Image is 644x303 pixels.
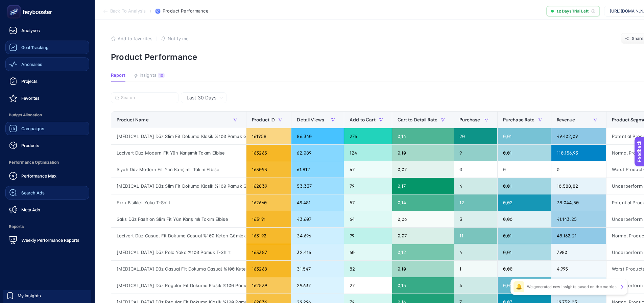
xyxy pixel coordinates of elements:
div: 4.995 [551,261,606,277]
span: Revenue [557,117,575,122]
span: Cart to Detail Rate [398,117,438,122]
span: Search Ads [21,190,45,195]
div: 162539 [246,277,291,294]
div: Lacivert Düz Casual Fit Dokuma Casual %100 Keten Gömlek [111,228,246,244]
a: Weekly Performance Reports [5,233,89,247]
div: 0,10 [392,261,454,277]
div: 0,01 [498,178,551,194]
div: 0,07 [392,228,454,244]
div: [MEDICAL_DATA] Düz Regular Fit Dokuma Klasik %100 Pamuk Gömlek [111,277,246,294]
div: 62.089 [291,145,344,161]
div: 10.588,82 [551,178,606,194]
p: We generated new insights based on the metrics [527,284,617,289]
div: 82 [344,261,392,277]
a: Campaigns [5,122,89,135]
span: Detail Views [297,117,324,122]
div: 64 [344,211,392,227]
div: Lacivert Düz Modern Fit Yün Karışımlı Takım Elbise [111,145,246,161]
div: Siyah Düz Modern Fit Yün Karışımlı Takım Elbise [111,161,246,178]
span: Performance Max [21,173,56,179]
span: Share [632,36,644,41]
div: 57 [344,194,392,211]
div: 60 [344,244,392,260]
span: My Insights [18,293,41,298]
div: 0,01 [498,228,551,244]
div: 🔔 [514,281,524,292]
a: Favorites [5,91,89,105]
div: 0,10 [392,145,454,161]
div: 47 [344,161,392,178]
div: 163265 [246,145,291,161]
div: 0 [498,161,551,178]
div: 86.340 [291,128,344,144]
div: 4 [454,244,497,260]
div: 0,01 [498,128,551,144]
div: 4 [454,178,497,194]
div: 0,00 [498,261,551,277]
span: 12 Days Trial Left [556,8,589,14]
div: 7.980 [551,244,606,260]
a: Projects [5,74,89,88]
div: 0,14 [392,194,454,211]
div: 0,00 [498,211,551,227]
div: 11.980 [551,277,606,294]
div: 9 [454,145,497,161]
span: Feedback [4,2,26,7]
div: 61.812 [291,161,344,178]
div: 29.637 [291,277,344,294]
a: Meta Ads [5,203,89,216]
div: 79 [344,178,392,194]
div: 49.402,09 [551,128,606,144]
div: 43.607 [291,211,344,227]
div: 163192 [246,228,291,244]
span: Report [111,73,125,78]
span: Product Name [117,117,149,122]
div: 20 [454,128,497,144]
input: Search [121,95,174,100]
div: 276 [344,128,392,144]
div: 162660 [246,194,291,211]
span: Products [21,143,39,148]
div: 0,12 [392,244,454,260]
div: 99 [344,228,392,244]
div: 0,02 [498,277,551,294]
div: 12 [454,194,497,211]
span: Product ID [252,117,275,122]
div: 49.481 [291,194,344,211]
a: My Insights [3,290,91,301]
div: 48.162,21 [551,228,606,244]
span: / [150,8,151,14]
span: Notify me [168,36,189,41]
span: Weekly Performance Reports [21,237,79,243]
span: Back To Analysis [110,8,146,14]
div: 163268 [246,261,291,277]
div: 161958 [246,128,291,144]
div: 163093 [246,161,291,178]
div: 3 [454,211,497,227]
div: 27 [344,277,392,294]
div: 162839 [246,178,291,194]
div: 1 [454,261,497,277]
div: [MEDICAL_DATA] Düz Slim Fit Dokuma Klasik %100 Pamuk Gömlek [111,178,246,194]
span: Product Performance [163,8,208,14]
button: Add to favorites [111,36,152,41]
div: 110.156,93 [551,145,606,161]
span: Analyses [21,28,40,33]
div: 53.337 [291,178,344,194]
span: Meta Ads [21,207,40,212]
div: 0 [454,161,497,178]
span: Reports [5,220,89,233]
div: 0,15 [392,277,454,294]
span: Purchase Rate [503,117,535,122]
span: Goal Tracking [21,45,49,50]
div: 0 [551,161,606,178]
div: 163387 [246,244,291,260]
a: Goal Tracking [5,41,89,54]
span: Campaigns [21,126,44,131]
a: Performance Max [5,169,89,183]
span: Budget Allocation [5,108,89,122]
a: Products [5,139,89,152]
div: 163191 [246,211,291,227]
span: Purchase [459,117,480,122]
div: 4 [454,277,497,294]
